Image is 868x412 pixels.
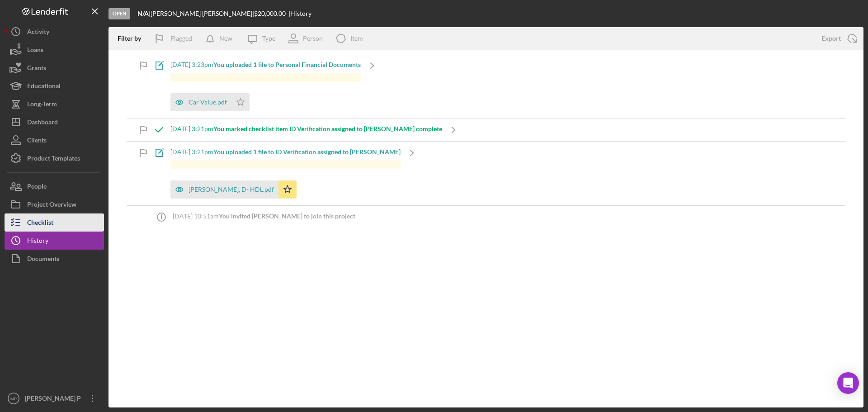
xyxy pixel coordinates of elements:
[303,35,323,42] div: Person
[27,23,49,43] div: Activity
[27,195,76,216] div: Project Overview
[23,389,81,410] div: [PERSON_NAME] P
[27,77,61,97] div: Educational
[170,93,250,111] button: Car Value.pdf
[5,232,104,250] button: History
[189,186,274,193] div: [PERSON_NAME], D- HDL.pdf
[118,35,148,42] div: Filter by
[148,142,423,205] a: [DATE] 3:21pmYou uploaded 1 file to ID Verification assigned to [PERSON_NAME][PERSON_NAME], D- HD...
[350,35,363,42] div: Item
[5,250,104,268] button: Documents
[201,29,241,47] button: New
[170,148,401,156] div: [DATE] 3:21pm
[5,95,104,113] button: Long-Term
[137,10,151,17] div: |
[213,125,442,133] b: You marked checklist item ID Verification assigned to [PERSON_NAME] complete
[213,61,361,68] b: You uploaded 1 file to Personal Financial Documents
[5,59,104,77] button: Grants
[27,213,53,234] div: Checklist
[5,23,104,41] button: Activity
[27,149,80,170] div: Product Templates
[148,54,383,118] a: [DATE] 3:23pmYou uploaded 1 file to Personal Financial DocumentsCar Value.pdf
[27,232,48,252] div: History
[262,35,275,42] div: Type
[5,213,104,232] button: Checklist
[5,41,104,59] button: Loans
[27,131,47,152] div: Clients
[189,99,227,106] div: Car Value.pdf
[5,77,104,95] button: Educational
[27,41,43,61] div: Loans
[27,177,47,198] div: People
[10,396,17,401] text: MP
[170,180,297,199] button: [PERSON_NAME], D- HDL.pdf
[27,59,46,79] div: Grants
[148,118,465,141] a: [DATE] 3:21pmYou marked checklist item ID Verification assigned to [PERSON_NAME] complete
[170,61,361,68] div: [DATE] 3:23pm
[5,113,104,131] button: Dashboard
[837,372,859,394] div: Open Intercom Messenger
[173,213,355,220] div: [DATE] 10:51am
[170,29,192,47] div: Flagged
[151,10,254,17] div: [PERSON_NAME] [PERSON_NAME] |
[5,177,104,195] button: People
[254,10,288,17] div: $20,000.00
[5,195,104,213] button: Project Overview
[812,29,863,47] button: Export
[27,95,57,115] div: Long-Term
[137,9,149,17] b: N/A
[288,10,311,17] div: | History
[219,212,355,220] b: You invited [PERSON_NAME] to join this project
[170,125,442,133] div: [DATE] 3:21pm
[27,113,58,133] div: Dashboard
[219,29,232,47] div: New
[5,131,104,149] button: Clients
[5,149,104,167] button: Product Templates
[5,389,104,407] button: MP[PERSON_NAME] P
[821,29,841,47] div: Export
[213,148,401,156] b: You uploaded 1 file to ID Verification assigned to [PERSON_NAME]
[108,8,130,19] div: Open
[148,29,201,47] button: Flagged
[27,250,59,270] div: Documents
